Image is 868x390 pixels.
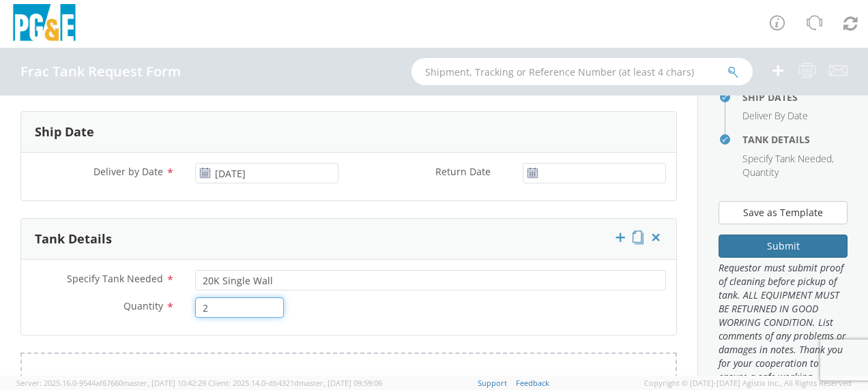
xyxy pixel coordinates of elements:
a: Support [478,378,507,388]
h3: Tank Details [35,232,112,246]
span: Deliver By Date [742,109,808,122]
span: master, [DATE] 09:59:06 [299,378,382,388]
span: Specify Tank Needed [67,272,163,285]
h4: Ship Dates [742,92,848,102]
h4: Frac Tank Request Form [20,64,181,79]
span: Quantity [124,299,163,312]
span: Deliver by Date [93,165,163,178]
span: master, [DATE] 10:42:29 [123,378,206,388]
span: Client: 2025.14.0-db4321d [208,378,382,388]
h4: Tank Details [742,134,848,145]
button: Submit [719,235,848,258]
span: Copyright © [DATE]-[DATE] Agistix Inc., All Rights Reserved [644,378,852,389]
span: Specify Tank Needed [742,152,832,165]
button: Save as Template [719,201,848,224]
input: Shipment, Tracking or Reference Number (at least 4 chars) [411,58,753,85]
h3: Ship Date [35,125,94,139]
span: Return Date [435,165,491,178]
li: , [742,152,834,166]
img: pge-logo-06675f144f4cfa6a6814.png [10,4,78,44]
span: Server: 2025.16.0-9544af67660 [16,378,206,388]
span: Quantity [742,166,779,179]
a: Feedback [516,378,549,388]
